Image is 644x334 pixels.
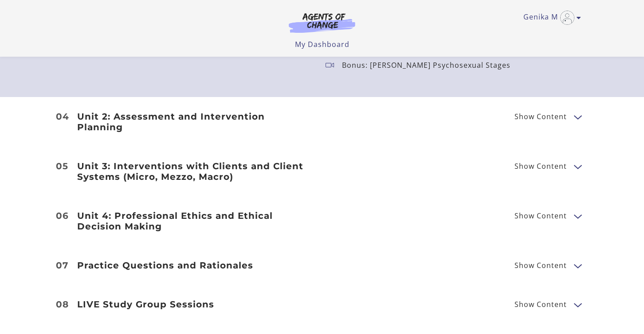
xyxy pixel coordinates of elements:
[574,111,581,122] button: Show Content
[77,111,311,132] h3: Unit 2: Assessment and Intervention Planning
[574,260,581,271] button: Show Content
[514,262,567,269] span: Show Content
[342,62,518,69] p: Bonus: [PERSON_NAME] Psychosexual Stages
[574,161,581,172] button: Show Content
[514,113,567,120] span: Show Content
[514,212,567,219] span: Show Content
[56,211,69,220] span: 06
[77,161,311,182] h3: Unit 3: Interventions with Clients and Client Systems (Micro, Mezzo, Macro)
[295,39,349,49] a: My Dashboard
[574,210,581,221] button: Show Content
[77,299,311,310] h3: LIVE Study Group Sessions
[279,12,365,33] img: Agents of Change Logo
[56,162,68,171] span: 05
[56,261,68,270] span: 07
[574,299,581,310] button: Show Content
[523,11,577,25] a: Toggle menu
[77,260,311,271] h3: Practice Questions and Rationales
[514,163,567,170] span: Show Content
[56,300,69,309] span: 08
[514,301,567,308] span: Show Content
[56,112,69,121] span: 04
[77,210,311,232] h3: Unit 4: Professional Ethics and Ethical Decision Making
